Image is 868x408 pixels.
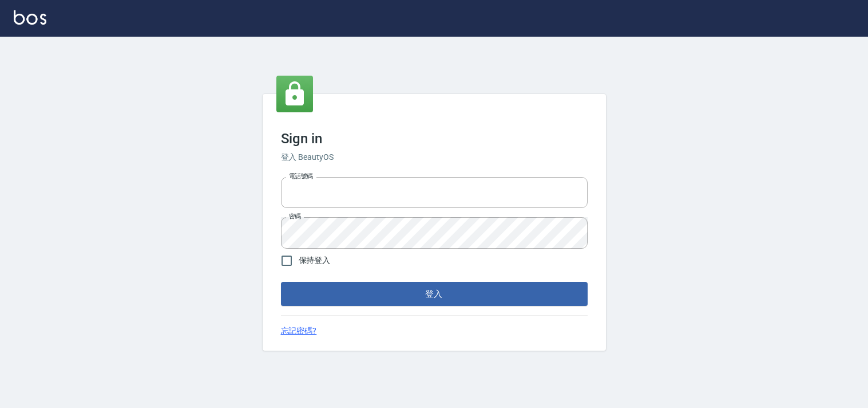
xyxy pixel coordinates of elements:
[289,172,313,181] label: 電話號碼
[281,282,588,306] button: 登入
[281,151,588,163] h6: 登入 BeautyOS
[14,10,46,25] img: Logo
[281,131,588,147] h3: Sign in
[289,212,301,221] label: 密碼
[299,254,331,266] span: 保持登入
[281,325,317,337] a: 忘記密碼?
